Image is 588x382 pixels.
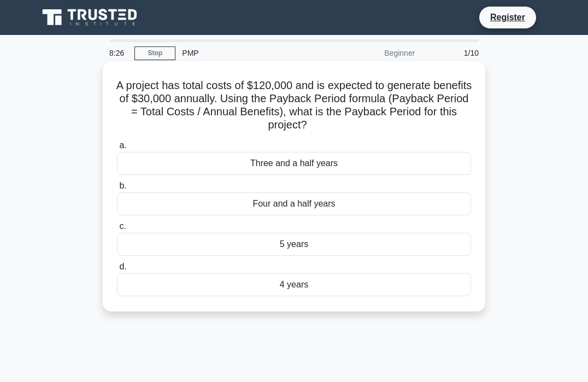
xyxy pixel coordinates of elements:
[117,152,471,175] div: Three and a half years
[117,233,471,256] div: 5 years
[326,42,421,64] div: Beginner
[103,42,134,64] div: 8:26
[119,221,126,231] span: c.
[117,192,471,215] div: Four and a half years
[175,42,326,64] div: PMP
[484,10,532,24] a: Register
[119,181,126,190] span: b.
[119,140,126,150] span: a.
[134,46,175,60] a: Stop
[116,79,472,132] h5: A project has total costs of $120,000 and is expected to generate benefits of $30,000 annually. U...
[119,262,126,271] span: d.
[421,42,485,64] div: 1/10
[117,273,471,296] div: 4 years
